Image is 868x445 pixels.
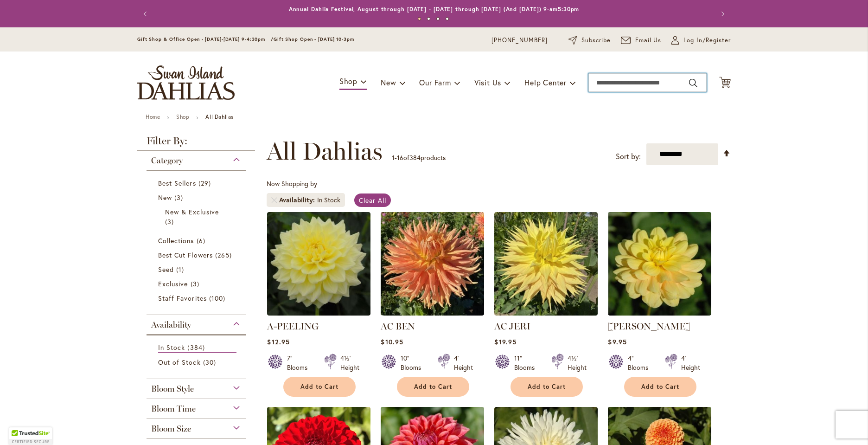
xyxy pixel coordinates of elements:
[209,293,228,303] span: 100
[158,279,188,288] span: Exclusive
[158,357,236,367] a: Out of Stock 30
[158,264,236,274] a: Seed
[7,412,33,438] iframe: Launch Accessibility Center
[158,293,236,303] a: Staff Favorites
[158,193,236,202] a: New
[158,358,201,367] span: Out of Stock
[340,354,359,372] div: 4½' Height
[158,250,236,260] a: Best Cut Flowers
[511,377,583,397] button: Add to Cart
[165,207,230,226] a: New &amp; Exclusive
[568,354,587,372] div: 4½' Height
[474,77,501,87] span: Visit Us
[494,309,598,317] a: AC Jeri
[414,383,452,391] span: Add to Cart
[419,77,451,87] span: Our Farm
[279,195,317,205] span: Availability
[392,153,395,162] span: 1
[158,279,236,289] a: Exclusive
[581,36,611,45] span: Subscribe
[158,236,194,245] span: Collections
[401,354,427,372] div: 10" Blooms
[491,36,548,45] a: [PHONE_NUMBER]
[158,236,236,245] a: Collections
[151,424,191,434] span: Bloom Size
[628,354,654,372] div: 4" Blooms
[624,377,696,397] button: Add to Cart
[176,264,186,274] span: 1
[397,377,469,397] button: Add to Cart
[191,279,202,289] span: 3
[621,36,662,45] a: Email Us
[198,178,213,188] span: 29
[381,212,484,316] img: AC BEN
[514,354,540,372] div: 11" Blooms
[158,294,207,303] span: Staff Favorites
[137,5,156,23] button: Previous
[568,36,611,45] a: Subscribe
[381,337,403,346] span: $10.95
[274,36,354,42] span: Gift Shop Open - [DATE] 10-3pm
[409,153,421,162] span: 384
[712,5,731,23] button: Next
[137,136,255,151] strong: Filter By:
[215,250,234,260] span: 265
[267,309,370,317] a: A-Peeling
[681,354,700,372] div: 4' Height
[151,155,183,166] span: Category
[151,384,194,394] span: Bloom Style
[267,337,289,346] span: $12.95
[524,77,567,87] span: Help Center
[151,320,191,330] span: Availability
[165,217,176,226] span: 3
[608,337,626,346] span: $9.95
[608,321,690,332] a: [PERSON_NAME]
[197,236,208,245] span: 6
[267,137,383,165] span: All Dahlias
[635,36,662,45] span: Email Us
[158,178,236,188] a: Best Sellers
[641,383,679,391] span: Add to Cart
[381,321,415,332] a: AC BEN
[158,179,196,187] span: Best Sellers
[317,195,340,205] div: In Stock
[359,196,386,205] span: Clear All
[137,65,235,100] a: store logo
[287,354,313,372] div: 7" Blooms
[608,212,711,316] img: AHOY MATEY
[354,193,391,207] a: Clear All
[494,337,516,346] span: $19.95
[283,377,356,397] button: Add to Cart
[158,193,172,202] span: New
[289,6,580,13] a: Annual Dahlia Festival, August through [DATE] - [DATE] through [DATE] (And [DATE]) 9-am5:30pm
[146,113,160,120] a: Home
[528,383,566,391] span: Add to Cart
[151,404,196,414] span: Bloom Time
[137,36,274,42] span: Gift Shop & Office Open - [DATE]-[DATE] 9-4:30pm /
[187,342,207,352] span: 384
[436,17,440,20] button: 3 of 4
[418,17,421,20] button: 1 of 4
[165,207,219,216] span: New & Exclusive
[339,76,357,86] span: Shop
[267,179,317,188] span: Now Shopping by
[176,113,189,120] a: Shop
[608,309,711,317] a: AHOY MATEY
[158,265,174,274] span: Seed
[683,36,731,45] span: Log In/Register
[174,193,185,202] span: 3
[671,36,731,45] a: Log In/Register
[300,383,338,391] span: Add to Cart
[397,153,403,162] span: 16
[158,342,236,353] a: In Stock 384
[203,357,218,367] span: 30
[494,212,598,316] img: AC Jeri
[494,321,530,332] a: AC JERI
[392,150,446,165] p: - of products
[446,17,449,20] button: 4 of 4
[427,17,430,20] button: 2 of 4
[205,113,234,120] strong: All Dahlias
[158,251,213,259] span: Best Cut Flowers
[454,354,473,372] div: 4' Height
[381,77,396,87] span: New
